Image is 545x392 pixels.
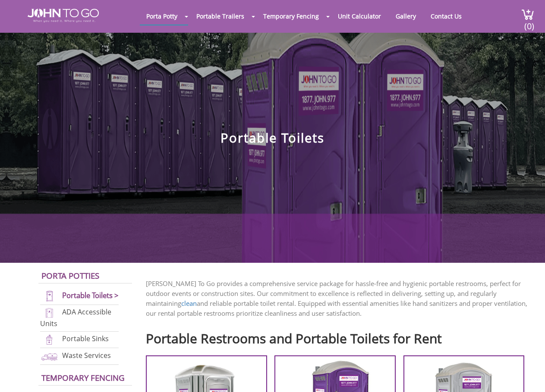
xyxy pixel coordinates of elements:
[146,279,532,318] p: [PERSON_NAME] To Go provides a comprehensive service package for hassle-free and hygienic portabl...
[521,9,534,20] img: cart a
[40,334,59,345] img: portable-sinks-new.png
[40,290,59,302] img: portable-toilets-new.png
[190,8,251,25] a: Portable Trailers
[146,327,532,345] h2: Portable Restrooms and Portable Toilets for Rent
[181,299,197,308] a: clean
[28,9,99,22] img: JOHN to go
[41,372,125,383] a: Temporary Fencing
[424,8,468,25] a: Contact Us
[62,334,109,343] a: Portable Sinks
[40,351,59,362] img: waste-services-new.png
[40,307,111,328] a: ADA Accessible Units
[62,290,119,300] a: Portable Toilets >
[524,13,534,32] span: (0)
[257,8,325,25] a: Temporary Fencing
[62,351,111,360] a: Waste Services
[331,8,387,25] a: Unit Calculator
[389,8,422,25] a: Gallery
[40,307,59,319] img: ADA-units-new.png
[41,270,99,281] a: Porta Potties
[140,8,184,25] a: Porta Potty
